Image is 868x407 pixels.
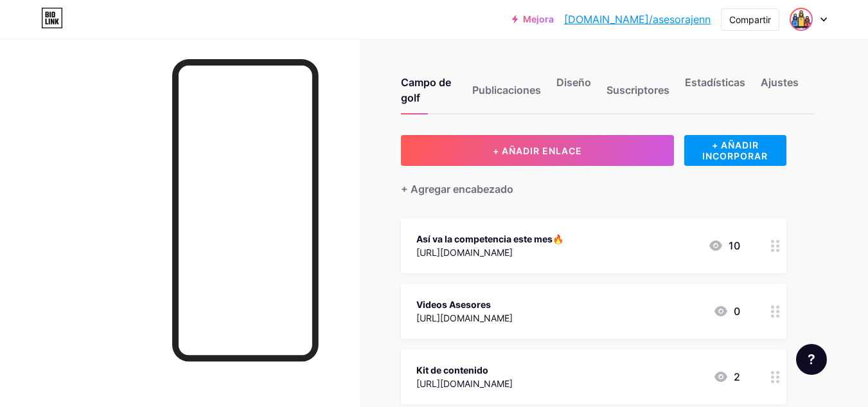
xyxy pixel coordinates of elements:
font: 0 [734,305,740,318]
font: Compartir [729,14,771,25]
font: Suscriptores [607,84,669,96]
font: Videos Asesores [416,299,491,310]
font: [URL][DOMAIN_NAME] [416,247,513,258]
font: [URL][DOMAIN_NAME] [416,312,513,323]
font: Campo de golf [401,76,451,104]
font: + AÑADIR ENLACE [493,145,582,156]
font: Kit de contenido [416,365,488,375]
font: + AÑADIR INCORPORAR [702,140,768,161]
font: Mejora [523,14,554,24]
font: [URL][DOMAIN_NAME] [416,378,513,389]
font: Estadísticas [685,76,745,89]
font: Ajustes [761,76,799,89]
img: asesorajenn [791,9,811,30]
button: + AÑADIR ENLACE [401,135,674,166]
font: Diseño [556,76,591,89]
font: Así va la competencia este mes🔥 [416,233,563,244]
font: Publicaciones [472,84,541,96]
font: 2 [734,370,740,383]
font: 10 [729,239,740,252]
font: [DOMAIN_NAME]/asesorajenn [564,13,711,26]
a: [DOMAIN_NAME]/asesorajenn [564,12,711,27]
font: + Agregar encabezado [401,183,513,195]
